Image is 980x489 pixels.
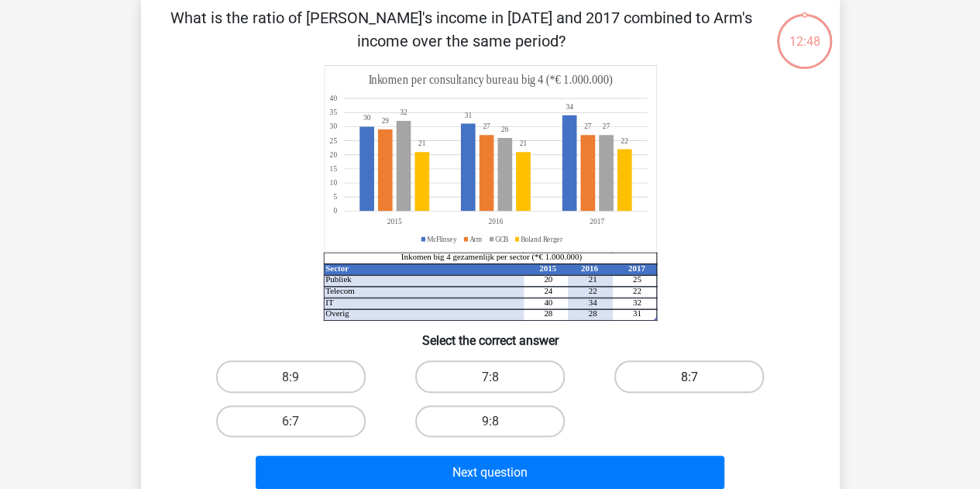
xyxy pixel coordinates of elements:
font: What is the ratio of [PERSON_NAME]'s income in [DATE] and 2017 combined to Arm's income over the ... [170,9,752,50]
tspan: 32 [400,108,407,117]
tspan: 10 [329,178,337,188]
tspan: 30 [363,113,370,122]
tspan: 2015 [539,263,556,273]
tspan: 22 [632,286,641,295]
tspan: 30 [329,122,337,131]
tspan: 2121 [418,139,526,148]
tspan: 29 [381,116,388,126]
tspan: 0 [333,206,337,215]
tspan: 24 [544,286,552,295]
tspan: Publiek [325,274,352,284]
tspan: 40 [329,94,337,103]
tspan: 28 [588,308,597,318]
tspan: GCB [495,234,509,243]
tspan: 34 [566,102,573,112]
tspan: 35 [329,108,337,117]
font: Next question [452,465,528,480]
tspan: 40 [544,298,552,307]
font: 9:8 [481,414,498,429]
font: 7:8 [481,370,498,384]
font: 8:9 [282,370,299,384]
tspan: Inkomen big 4 gezamenlijk per sector (*€ 1.000.000) [401,252,582,262]
tspan: Boland Rerger [521,234,563,243]
font: 6:7 [282,414,299,429]
tspan: Telecom [325,286,355,295]
tspan: 201520162017 [387,217,603,226]
font: 8:7 [681,370,698,384]
tspan: 2017 [628,263,645,273]
tspan: McFlinsey [427,234,457,243]
tspan: 22 [588,286,597,295]
tspan: 22 [621,136,628,145]
tspan: 32 [632,298,641,307]
tspan: Overig [325,308,349,318]
font: Select the correct answer [422,333,559,348]
tspan: 25 [632,274,641,284]
tspan: Arm [469,234,482,243]
tspan: 34 [588,298,597,307]
tspan: 20 [544,274,552,284]
tspan: 15 [329,164,337,174]
tspan: 25 [329,136,337,145]
tspan: 2727 [483,122,591,131]
button: Next question [256,456,724,489]
tspan: 2016 [580,263,597,273]
tspan: 26 [500,125,508,134]
tspan: 5 [333,192,337,201]
tspan: Inkomen per consultancy bureau big 4 (*€ 1.000.000) [368,73,612,88]
tspan: 21 [588,274,597,284]
tspan: IT [325,298,334,307]
tspan: 31 [464,111,472,120]
tspan: 31 [632,308,641,318]
tspan: Sector [325,263,349,273]
tspan: 20 [329,150,337,159]
tspan: 28 [544,308,552,318]
tspan: 27 [602,122,610,131]
font: 12:48 [789,34,820,49]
